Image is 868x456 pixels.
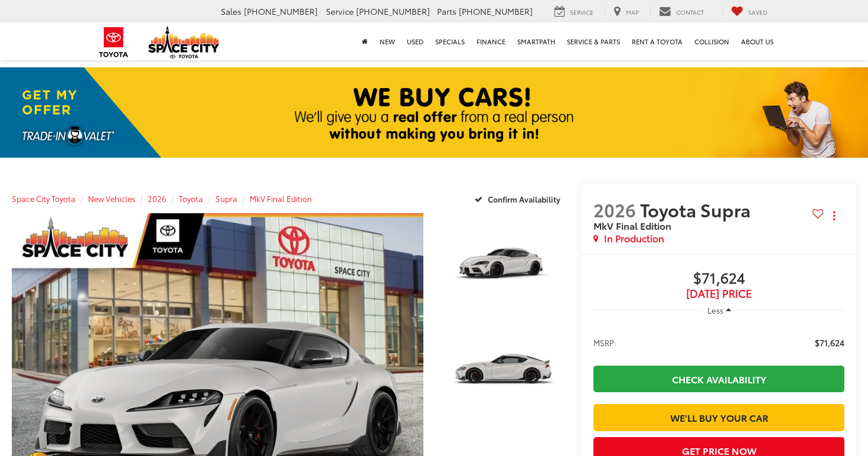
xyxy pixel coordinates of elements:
span: Confirm Availability [488,194,560,204]
button: Less [701,299,737,321]
a: 2026 [148,193,167,204]
a: My Saved Vehicles [722,5,776,18]
span: [PHONE_NUMBER] [459,5,533,17]
span: Parts [437,5,456,17]
span: Contact [676,8,704,17]
span: dropdown dots [833,211,835,220]
span: MSRP: [593,337,616,348]
span: Toyota Supra [640,197,755,222]
a: Expand Photo 2 [436,320,570,419]
img: Space City Toyota [148,26,219,58]
span: Map [626,8,639,17]
a: Toyota [179,193,203,204]
a: Service & Parts [561,22,626,60]
a: Home [356,22,374,60]
a: Service [546,5,602,18]
a: New Vehicles [88,193,135,204]
span: $71,624 [593,270,844,288]
a: Map [605,5,648,18]
span: $71,624 [815,337,844,348]
span: Service [570,8,593,17]
img: 2026 Toyota Supra MkV Final Edition [435,213,571,314]
span: Less [707,305,723,315]
a: Supra [216,193,237,204]
a: Check Availability [593,366,844,392]
a: SmartPath [511,22,561,60]
a: MkV Final Edition [250,193,312,204]
span: Service [326,5,354,17]
a: Specials [429,22,471,60]
a: About Us [735,22,779,60]
img: 2026 Toyota Supra MkV Final Edition [435,319,571,421]
img: Toyota [92,23,136,61]
span: Saved [748,8,768,17]
a: Expand Photo 1 [436,213,570,313]
span: [PHONE_NUMBER] [244,5,318,17]
span: [DATE] Price [593,288,844,299]
button: Confirm Availability [468,188,570,209]
span: Sales [221,5,242,17]
a: We'll Buy Your Car [593,404,844,431]
a: Space City Toyota [12,193,76,204]
span: [PHONE_NUMBER] [356,5,430,17]
a: Finance [471,22,511,60]
a: Collision [688,22,735,60]
span: In Production [604,232,664,245]
a: New [374,22,401,60]
span: MkV Final Edition [593,219,671,232]
a: Contact [650,5,713,18]
a: Rent a Toyota [626,22,688,60]
a: Used [401,22,429,60]
span: 2026 [593,197,636,222]
button: Actions [824,205,844,226]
